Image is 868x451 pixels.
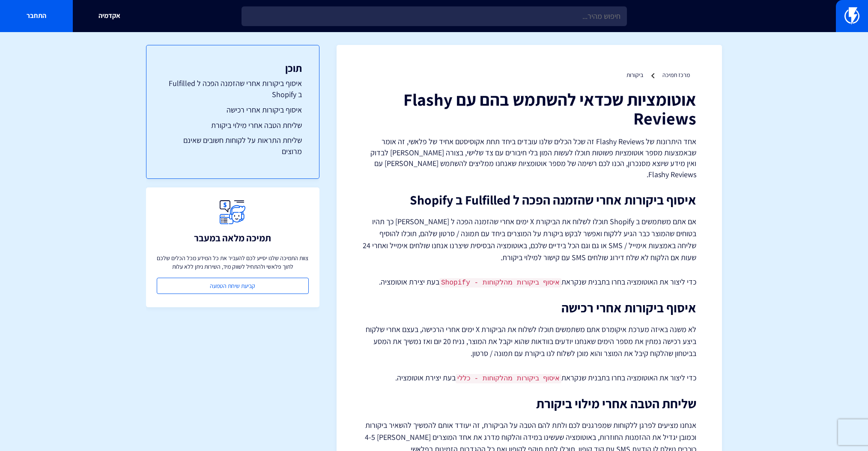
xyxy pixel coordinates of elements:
a: שליחת הטבה אחרי מילוי ביקורת [164,120,302,131]
p: אחד היתרונות של Flashy Reviews זה שכל הכלים שלנו עובדים ביחד תחת אקוסיסטם אחיד של פלאשי, זה אומר ... [362,136,696,180]
a: ביקורות [626,71,643,79]
p: אם אתם משתמשים ב Shopify תוכלו לשלוח את הביקורת X ימים אחרי שהזמנה הפכה ל [PERSON_NAME] כך תהיו ב... [362,216,696,264]
p: צוות התמיכה שלנו יסייע לכם להעביר את כל המידע מכל הכלים שלכם לתוך פלאשי ולהתחיל לשווק מיד, השירות... [157,254,309,271]
h1: אוטומציות שכדאי להשתמש בהם עם Flashy Reviews [362,90,696,128]
a: קביעת שיחת הטמעה [157,278,309,294]
h3: תוכן [164,62,302,74]
h2: איסוף ביקורות אחרי שהזמנה הפכה ל Fulfilled ב Shopify [362,193,696,207]
a: מרכז תמיכה [662,71,690,79]
input: חיפוש מהיר... [242,6,627,26]
a: איסוף ביקורות אחרי שהזמנה הפכה ל Fulfilled ב Shopify [164,78,302,100]
h2: שליחת הטבה אחרי מילוי ביקורת [362,397,696,411]
code: איסוף ביקורות מהלקוחות - כללי [456,374,562,383]
code: איסוף ביקורות מהלקוחות - Shopify [439,278,562,288]
a: שליחת התראות על לקוחות חשובים שאינם מרוצים [164,135,302,157]
p: כדי ליצור את האוטומציה בחרו בתבנית שנקראת בעת יצירת אוטומציה. [362,276,696,288]
p: לא משנה באיזה מערכת איקומרס אתם משתמשים תוכלו לשלוח את הביקורת X ימים אחרי הרכישה, בעצם אחרי שלקו... [362,323,696,359]
h2: איסוף ביקורות אחרי רכישה [362,301,696,315]
a: איסוף ביקורות אחרי רכישה [164,104,302,116]
h3: תמיכה מלאה במעבר [194,233,271,243]
p: כדי ליצור את האוטומציה בחרו בתבנית שנקראת בעת יצירת אוטומציה. [362,372,696,384]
